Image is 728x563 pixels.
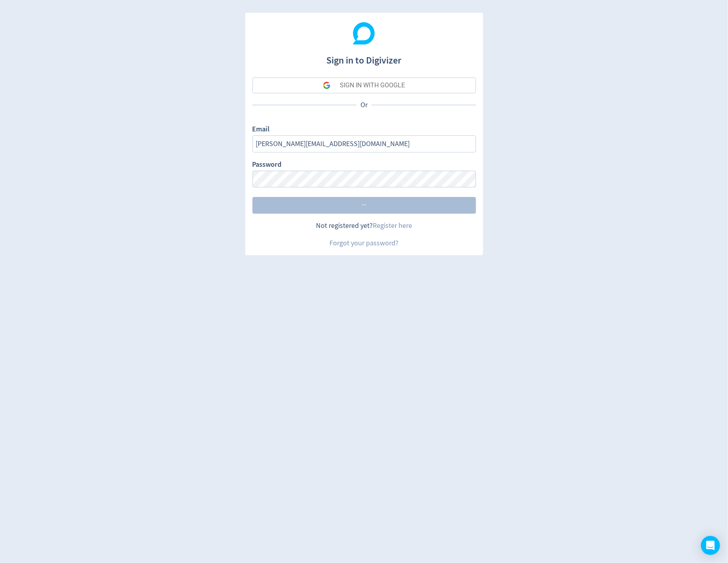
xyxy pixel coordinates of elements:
a: Register here [373,221,412,230]
span: · [363,202,365,209]
div: Open Intercom Messenger [701,536,720,555]
span: · [362,202,363,209]
button: ··· [252,197,476,214]
p: Or [356,100,372,110]
h1: Sign in to Digivizer [252,47,476,67]
button: SIGN IN WITH GOOGLE [252,77,476,93]
label: Email [252,124,270,135]
div: Not registered yet? [252,221,476,231]
div: SIGN IN WITH GOOGLE [340,77,405,93]
span: · [365,202,366,209]
img: Digivizer Logo [353,22,375,44]
label: Password [252,160,282,171]
a: Forgot your password? [329,239,399,248]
